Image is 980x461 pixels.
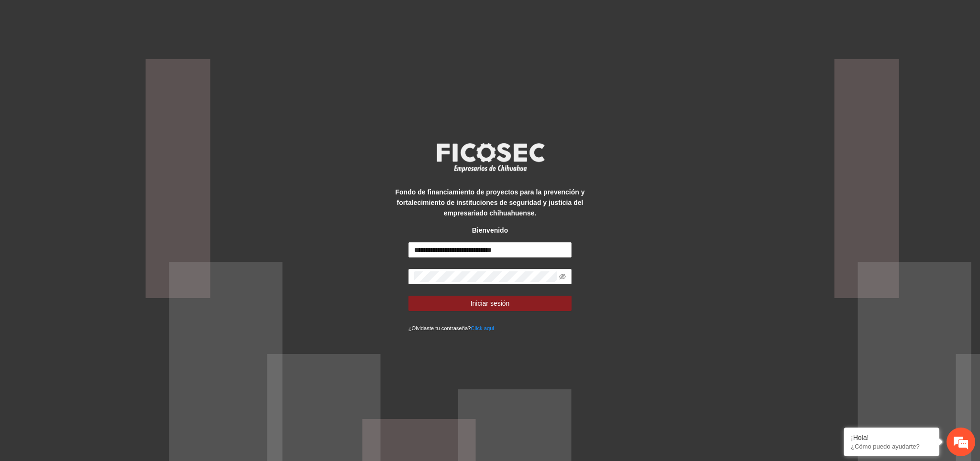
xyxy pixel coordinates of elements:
div: ¡Hola! [851,434,932,441]
button: Iniciar sesión [408,296,572,311]
strong: Fondo de financiamiento de proyectos para la prevención y fortalecimiento de instituciones de seg... [396,188,585,217]
img: logo [430,140,550,175]
small: ¿Olvidaste tu contraseña? [408,325,494,331]
strong: Bienvenido [472,226,508,234]
span: eye-invisible [559,273,566,280]
p: ¿Cómo puedo ayudarte? [851,443,932,450]
a: Click aqui [471,325,494,331]
span: Iniciar sesión [471,298,510,309]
